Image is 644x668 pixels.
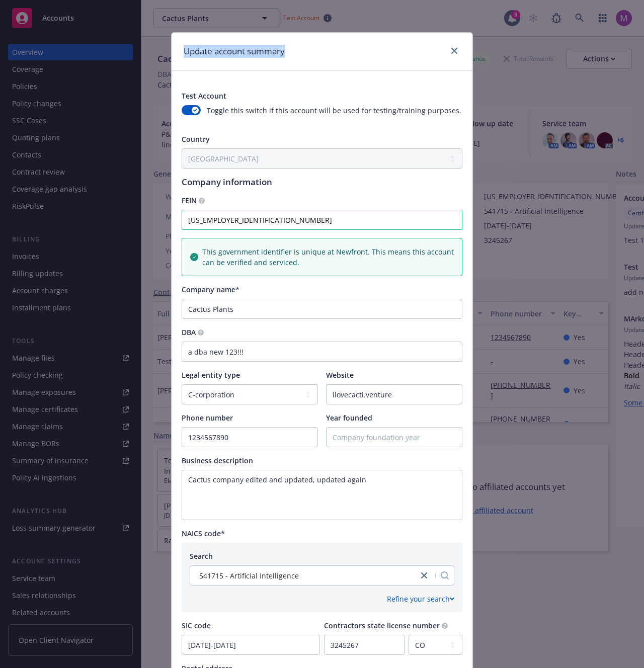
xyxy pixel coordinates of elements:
[190,551,213,561] span: Search
[182,370,240,380] span: Legal entity type
[325,635,404,654] input: CSLB License
[327,385,462,404] input: Enter URL
[195,570,413,581] span: 541715 - Artificial Intelligence
[182,529,225,538] span: NAICS code*
[182,91,226,101] span: Test Account
[202,246,454,268] span: This government identifier is unique at Newfront. This means this account can be verified and ser...
[182,210,462,230] input: Federal Employer Identification Number, XX-XXXXXXX
[182,196,197,205] span: FEIN
[182,299,462,319] input: Company name
[182,134,210,144] span: Country
[326,413,372,423] span: Year founded
[182,428,317,447] input: Enter phone number
[182,342,462,362] input: DBA
[207,105,461,116] span: Toggle this switch if this account will be used for testing/training purposes.
[182,413,233,423] span: Phone number
[326,370,354,380] span: Website
[182,621,211,630] span: SIC code
[387,594,454,604] div: Refine your search
[182,456,253,465] span: Business description
[182,470,462,520] textarea: Enter business description
[448,45,460,57] a: close
[184,45,285,58] h1: Update account summary
[199,570,299,581] span: 541715 - Artificial Intelligence
[182,635,319,654] input: SIC Code
[182,285,239,294] span: Company name*
[418,569,430,581] a: close
[182,177,462,187] h1: Company information
[182,327,196,337] span: DBA
[327,428,462,447] input: Company foundation year
[324,621,440,630] span: Contractors state license number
